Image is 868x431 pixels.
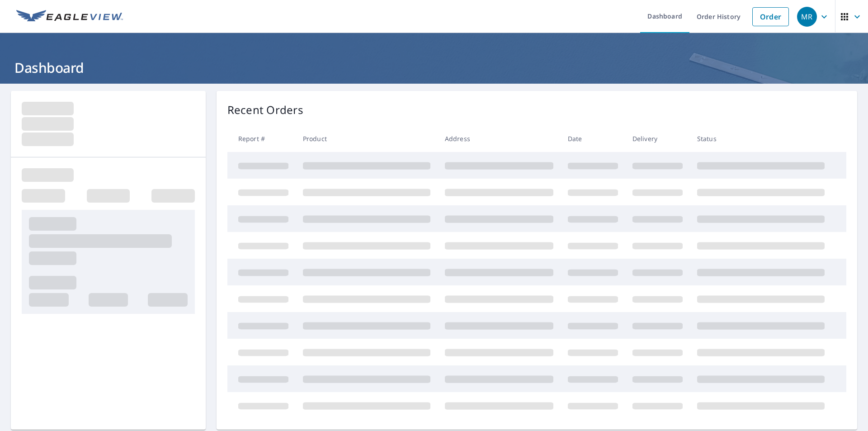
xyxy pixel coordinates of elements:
h1: Dashboard [11,58,857,77]
a: Order [752,7,789,26]
img: EV Logo [16,10,123,24]
th: Status [690,125,832,152]
th: Delivery [625,125,690,152]
th: Report # [227,125,296,152]
th: Product [296,125,438,152]
div: MR [797,7,817,27]
th: Date [561,125,625,152]
p: Recent Orders [227,102,303,118]
th: Address [438,125,561,152]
